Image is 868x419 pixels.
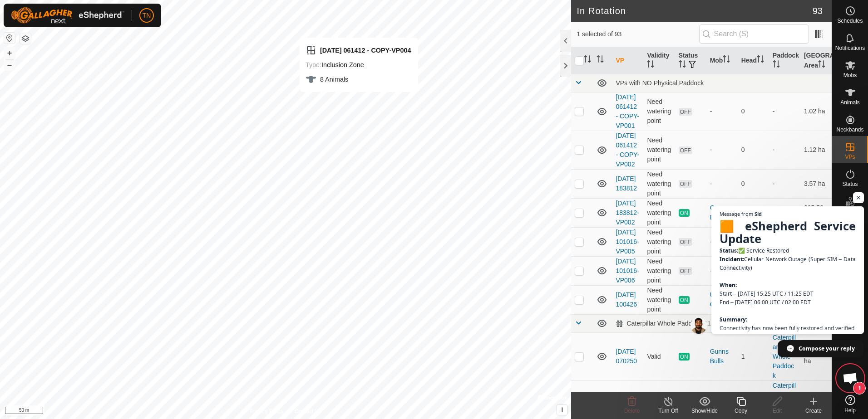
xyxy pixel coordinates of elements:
span: OFF [679,108,692,116]
td: Valid [643,332,675,380]
span: OFF [679,146,692,154]
span: 1 selected of 93 [577,29,699,39]
span: VPs [845,154,855,160]
td: Need watering point [643,131,675,169]
div: - [710,266,734,276]
a: Help [832,391,868,417]
p-sorticon: Activate to sort [597,57,604,64]
div: Create [795,407,832,415]
a: Contact Us [295,407,321,415]
span: Mobs [843,73,857,78]
span: ✅ Service Restored Cellular Network Outage (Super SIM – Data Connectivity) Start – [DATE] 15:25 U... [720,219,856,419]
p-sorticon: Activate to sort [584,57,591,64]
td: 1.12 ha [800,131,832,169]
td: - [769,131,800,169]
td: 0 [738,169,769,198]
th: [GEOGRAPHIC_DATA] Area [800,47,832,74]
p-sorticon: Activate to sort [679,62,686,69]
span: ON [679,353,690,361]
div: - [710,179,734,189]
th: Status [675,47,706,74]
span: Neckbands [836,127,863,132]
span: 1 [853,382,866,395]
a: [DATE] 100426 [616,291,637,308]
span: OFF [679,267,692,275]
img: Gallagher Logo [11,7,124,24]
button: – [4,59,15,70]
span: Delete [624,408,640,414]
div: U8 Bull Gunns [710,290,734,309]
input: Search (S) [699,24,809,44]
div: Show/Hide [686,407,723,415]
div: 8 Animals [306,74,411,85]
span: Compose your reply [799,341,855,356]
a: Privacy Policy [250,407,284,415]
span: Schedules [837,18,863,24]
a: [DATE] 070250-VP001 [616,391,639,418]
td: 205.58 ha [800,198,832,227]
th: Validity [643,47,675,74]
div: [DATE] 061412 - COPY-VP004 [306,45,411,56]
button: Map Layers [20,33,31,44]
div: Gunns Bulls [710,203,734,222]
td: Need watering point [643,227,675,256]
span: TN [143,11,151,20]
td: - [769,92,800,131]
span: Notifications [835,45,865,51]
span: OFF [679,180,692,188]
span: 93 [813,4,823,18]
div: - [710,237,734,247]
button: + [4,48,15,58]
td: 0 [738,131,769,169]
div: Copy [723,407,759,415]
div: Edit [759,407,795,415]
td: - [769,198,800,227]
button: i [557,405,567,415]
div: Gunns Bulls [710,347,734,366]
h2: In Rotation [577,5,812,16]
td: 1 [738,198,769,227]
td: 0 [738,92,769,131]
span: Message from [720,211,753,216]
div: Open chat [837,365,864,392]
td: Need watering point [643,198,675,227]
a: [DATE] 061412 - COPY-VP001 [616,93,639,129]
p-sorticon: Activate to sort [723,57,730,64]
p-sorticon: Activate to sort [818,62,825,69]
a: [DATE] 183812-VP002 [616,200,639,226]
td: Need watering point [643,285,675,314]
td: 1.02 ha [800,92,832,131]
td: Need watering point [643,169,675,198]
td: 3.57 ha [800,169,832,198]
th: Paddock [769,47,800,74]
td: - [769,169,800,198]
div: Inclusion Zone [306,59,411,70]
th: Mob [706,47,738,74]
th: VP [612,47,643,74]
span: ON [679,209,690,217]
div: Caterpillar Whole Paddock [616,320,734,327]
a: Caterpillar Whole Paddock [773,334,796,379]
div: VPs with NO Physical Paddock [616,79,828,87]
span: Animals [840,100,860,105]
span: i [561,406,563,414]
p-sorticon: Activate to sort [757,57,764,64]
a: [DATE] 101016-VP006 [616,258,639,284]
th: Head [738,47,769,74]
span: Sid [755,211,762,216]
td: Need watering point [643,256,675,285]
td: Need watering point [643,92,675,131]
span: ON [679,296,690,304]
p-sorticon: Activate to sort [647,62,654,69]
p-sorticon: Activate to sort [773,62,780,69]
button: Reset Map [4,33,15,44]
label: Type: [306,61,321,68]
span: Help [844,408,856,413]
div: Turn Off [650,407,686,415]
a: [DATE] 101016-VP005 [616,229,639,255]
a: [DATE] 183812 [616,175,637,192]
a: [DATE] 061412 - COPY-VP002 [616,132,639,168]
div: - [710,107,734,116]
span: OFF [679,238,692,246]
div: - [710,145,734,155]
